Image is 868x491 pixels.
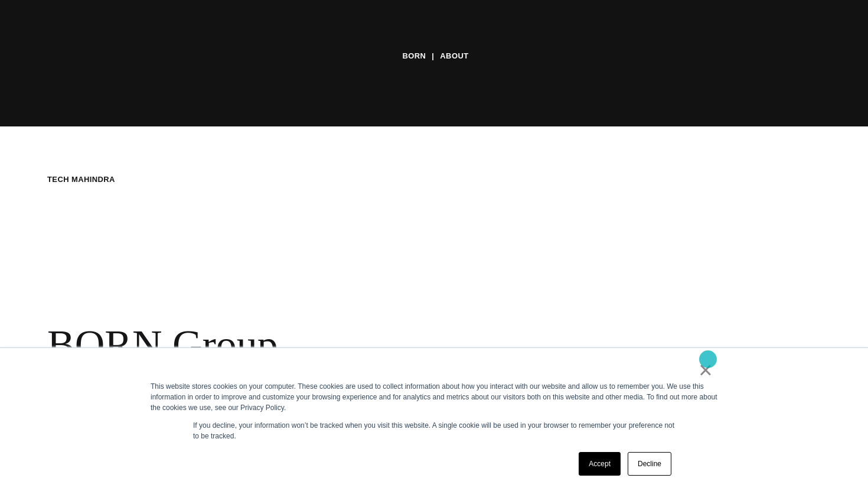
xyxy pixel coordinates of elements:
[151,381,717,413] div: This website stores cookies on your computer. These cookies are used to collect information about...
[440,47,468,65] a: About
[628,452,671,476] a: Decline
[699,365,713,375] a: ×
[193,420,675,441] p: If you decline, your information won’t be tracked when you visit this website. A single cookie wi...
[402,47,426,65] a: BORN
[579,452,621,476] a: Accept
[47,321,720,417] div: BORN Group — a Tech Mahindra Company
[47,174,115,186] div: Tech Mahindra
